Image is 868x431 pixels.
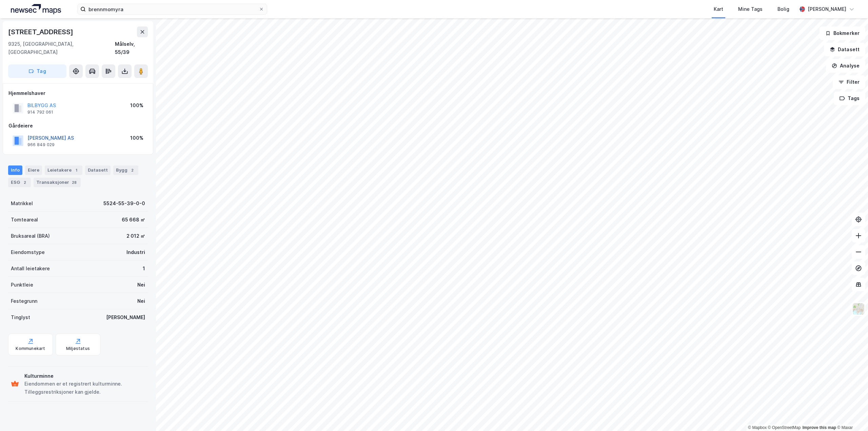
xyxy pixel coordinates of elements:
[826,59,865,73] button: Analyse
[8,89,147,97] div: Hjemmelshaver
[122,216,145,224] div: 65 668 ㎡
[852,302,865,315] img: Z
[27,142,55,148] div: 966 849 029
[21,179,28,186] div: 2
[129,167,136,174] div: 2
[137,281,145,289] div: Nei
[11,199,33,208] div: Matrikkel
[113,165,138,175] div: Bygg
[777,5,789,13] div: Bolig
[25,165,42,175] div: Eiere
[11,313,30,321] div: Tinglyst
[130,134,143,142] div: 100%
[11,216,38,224] div: Tomteareal
[130,101,143,110] div: 100%
[834,92,865,105] button: Tags
[8,178,31,187] div: ESG
[824,43,865,56] button: Datasett
[11,232,50,240] div: Bruksareal (BRA)
[126,232,145,240] div: 2 012 ㎡
[8,64,66,78] button: Tag
[106,313,145,321] div: [PERSON_NAME]
[748,425,767,430] a: Mapbox
[820,26,865,40] button: Bokmerker
[126,248,145,256] div: Industri
[115,40,148,56] div: Målselv, 55/39
[71,179,78,186] div: 28
[833,75,865,89] button: Filter
[8,122,147,130] div: Gårdeiere
[66,346,90,351] div: Miljøstatus
[103,199,145,208] div: 5524-55-39-0-0
[11,248,45,256] div: Eiendomstype
[143,265,145,273] div: 1
[11,297,37,305] div: Festegrunn
[803,425,836,430] a: Improve this map
[24,380,145,396] div: Eiendommen er et registrert kulturminne. Tilleggsrestriksjoner kan gjelde.
[738,5,763,13] div: Mine Tags
[808,5,846,13] div: [PERSON_NAME]
[8,40,115,56] div: 9325, [GEOGRAPHIC_DATA], [GEOGRAPHIC_DATA]
[834,398,868,431] iframe: Chat Widget
[714,5,723,13] div: Kart
[8,165,22,175] div: Info
[16,346,45,351] div: Kommunekart
[137,297,145,305] div: Nei
[834,398,868,431] div: Kontrollprogram for chat
[73,167,80,174] div: 1
[86,4,259,14] input: Søk på adresse, matrikkel, gårdeiere, leietakere eller personer
[27,110,53,115] div: 914 792 061
[85,165,111,175] div: Datasett
[34,178,81,187] div: Transaksjoner
[45,165,82,175] div: Leietakere
[768,425,801,430] a: OpenStreetMap
[11,281,33,289] div: Punktleie
[11,4,61,14] img: logo.a4113a55bc3d86da70a041830d287a7e.svg
[8,26,75,37] div: [STREET_ADDRESS]
[11,265,50,273] div: Antall leietakere
[24,372,145,380] div: Kulturminne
